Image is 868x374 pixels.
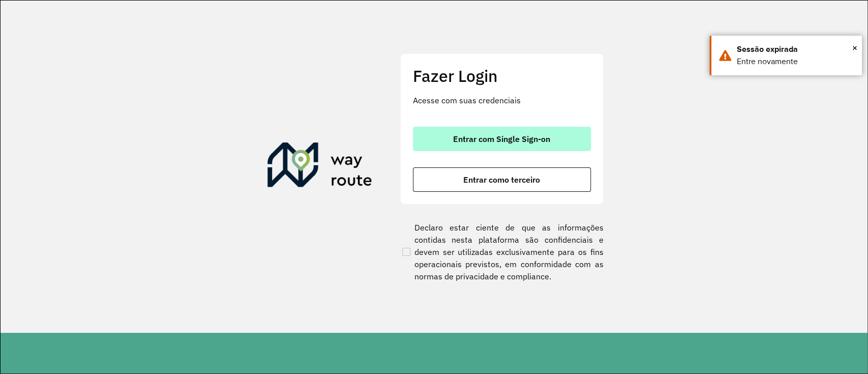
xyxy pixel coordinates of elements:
[413,94,591,106] p: Acesse com suas credenciais
[453,135,550,143] span: Entrar com Single Sign-on
[737,43,854,55] div: Sessão expirada
[852,40,857,55] span: ×
[413,127,591,151] button: button
[267,142,372,191] img: Roteirizador AmbevTech
[737,55,854,68] div: Entre novamente
[852,40,857,55] button: Close
[400,221,604,282] label: Declaro estar ciente de que as informações contidas nesta plataforma são confidenciais e devem se...
[413,66,591,85] h2: Fazer Login
[413,167,591,192] button: button
[463,176,540,184] span: Entrar como terceiro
